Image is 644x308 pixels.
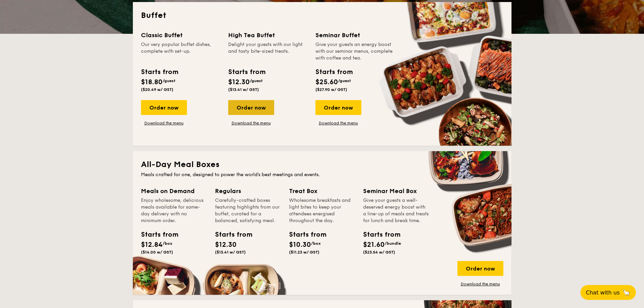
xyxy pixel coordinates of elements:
span: ($27.90 w/ GST) [315,87,347,92]
div: Starts from [289,230,319,240]
span: 🦙 [622,289,630,297]
div: Delight your guests with our light and tasty bite-sized treats. [228,41,307,62]
span: ($20.49 w/ GST) [141,87,173,92]
div: Starts from [141,230,171,240]
a: Download the menu [315,120,361,126]
div: Regulars [215,186,281,196]
span: ($13.41 w/ GST) [215,250,246,255]
span: $21.60 [363,241,385,249]
a: Download the menu [228,120,274,126]
span: $12.84 [141,241,163,249]
div: Seminar Meal Box [363,186,429,196]
div: Our very popular buffet dishes, complete with set-up. [141,41,220,62]
span: ($23.54 w/ GST) [363,250,395,255]
span: $25.60 [315,78,338,86]
h2: All-Day Meal Boxes [141,159,503,170]
div: High Tea Buffet [228,30,307,40]
span: /guest [163,78,175,83]
div: Carefully-crafted boxes featuring highlights from our buffet, curated for a balanced, satisfying ... [215,197,281,224]
div: Enjoy wholesome, delicious meals available for same-day delivery with no minimum order. [141,197,207,224]
div: Starts from [363,230,393,240]
div: Order now [141,100,187,115]
a: Download the menu [141,120,187,126]
div: Wholesome breakfasts and light bites to keep your attendees energised throughout the day. [289,197,355,224]
div: Starts from [228,67,265,77]
div: Order now [457,261,503,276]
span: ($11.23 w/ GST) [289,250,319,255]
span: $10.30 [289,241,311,249]
button: Chat with us🦙 [580,285,636,300]
span: $18.80 [141,78,163,86]
span: /bundle [385,241,401,246]
h2: Buffet [141,10,503,21]
div: Starts from [215,230,245,240]
div: Treat Box [289,186,355,196]
a: Download the menu [457,281,503,287]
div: Classic Buffet [141,30,220,40]
div: Starts from [141,67,178,77]
span: /guest [338,78,351,83]
span: $12.30 [228,78,250,86]
span: ($14.00 w/ GST) [141,250,173,255]
span: $12.30 [215,241,237,249]
div: Order now [315,100,361,115]
div: Meals crafted for one, designed to power the world's best meetings and events. [141,171,503,178]
div: Meals on Demand [141,186,207,196]
span: ($13.41 w/ GST) [228,87,259,92]
div: Starts from [315,67,352,77]
span: /box [163,241,172,246]
div: Order now [228,100,274,115]
div: Give your guests a well-deserved energy boost with a line-up of meals and treats for lunch and br... [363,197,429,224]
div: Seminar Buffet [315,30,395,40]
span: Chat with us [586,289,620,296]
span: /guest [250,78,263,83]
div: Give your guests an energy boost with our seminar menus, complete with coffee and tea. [315,41,395,62]
span: /box [311,241,321,246]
